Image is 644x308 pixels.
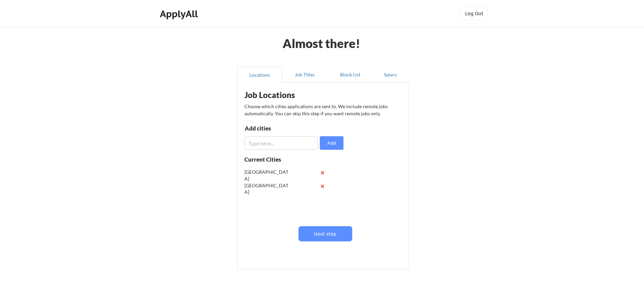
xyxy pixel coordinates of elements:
input: Type here... [244,136,318,150]
div: ApplyAll [160,8,200,20]
button: Locations [237,67,282,83]
div: Choose which cities applications are sent to. We include remote jobs automatically. You can skip ... [244,103,400,117]
button: Block List [328,67,373,83]
button: Add [320,136,343,150]
div: [GEOGRAPHIC_DATA] [244,169,289,182]
div: Current Cities [244,157,296,162]
div: Add cities [245,125,315,131]
button: Salary [373,67,408,83]
button: Job Titles [282,67,328,83]
div: Almost there! [275,37,369,49]
button: Next step [299,226,352,241]
div: [GEOGRAPHIC_DATA] [244,182,289,195]
div: Job Locations [244,91,330,99]
button: Log Out [461,7,488,20]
